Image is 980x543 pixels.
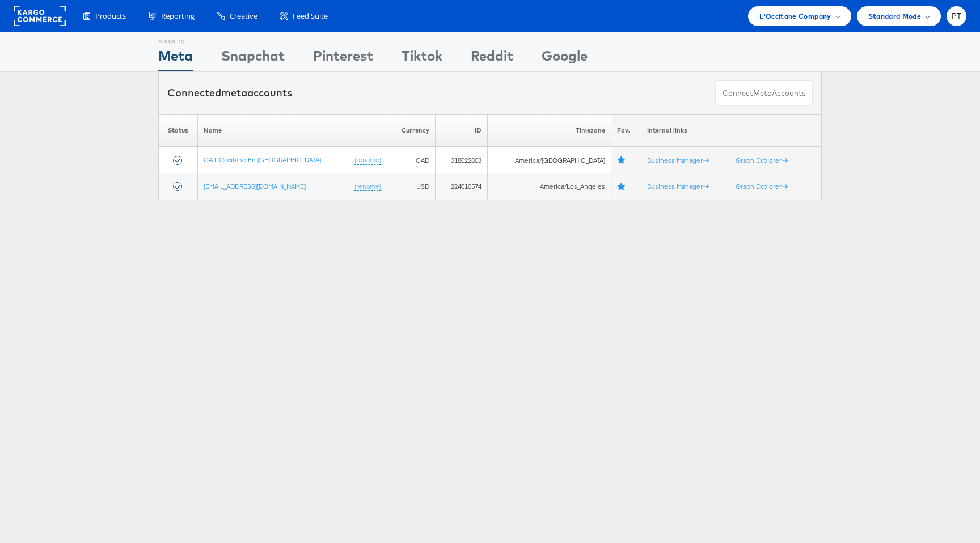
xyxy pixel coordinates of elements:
[647,156,709,164] a: Business Manager
[647,182,709,190] a: Business Manager
[221,86,247,99] span: meta
[436,173,487,200] td: 224010574
[402,46,442,71] div: Tiktok
[736,156,788,164] a: Graph Explorer
[542,46,588,71] div: Google
[198,114,387,147] th: Name
[753,88,772,99] span: meta
[487,147,611,173] td: America/[GEOGRAPHIC_DATA]
[387,147,436,173] td: CAD
[161,11,195,22] span: Reporting
[471,46,513,71] div: Reddit
[204,182,306,190] a: [EMAIL_ADDRESS][DOMAIN_NAME]
[952,12,962,20] span: PT
[436,114,487,147] th: ID
[759,10,831,22] span: L'Occitane Company
[436,147,487,173] td: 318022803
[95,11,126,22] span: Products
[159,114,198,147] th: Status
[487,173,611,200] td: America/Los_Angeles
[354,182,381,192] a: (rename)
[736,182,788,190] a: Graph Explorer
[868,10,921,22] span: Standard Mode
[354,155,381,165] a: (rename)
[221,46,285,71] div: Snapchat
[293,11,328,22] span: Feed Suite
[204,155,321,164] a: CA L'Occitane En [GEOGRAPHIC_DATA]
[387,173,436,200] td: USD
[487,114,611,147] th: Timezone
[387,114,436,147] th: Currency
[158,46,193,71] div: Meta
[715,80,813,106] button: ConnectmetaAccounts
[167,86,292,100] div: Connected accounts
[313,46,373,71] div: Pinterest
[158,32,193,46] div: Showing
[230,11,257,22] span: Creative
